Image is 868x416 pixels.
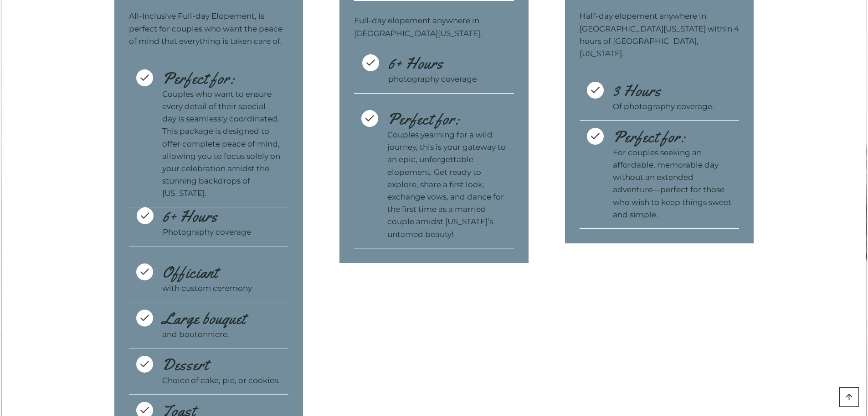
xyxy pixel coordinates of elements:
[162,88,282,200] p: Couples who want to ensure every detail of their special day is seamlessly coordinated. This pack...
[162,69,282,88] h3: Perfect for:
[354,15,514,39] p: Full-day elopement anywhere in [GEOGRAPHIC_DATA][US_STATE].
[162,263,282,282] h3: Officiant
[162,328,282,341] p: and boutonniere.
[388,73,506,85] p: photography coverage
[162,282,282,295] p: with custom ceremony
[162,310,282,328] h3: Large bouquet
[839,387,859,407] a: Scroll to top
[163,226,281,238] p: Photography coverage
[580,10,740,60] p: Half-day elopement anywhere in [GEOGRAPHIC_DATA][US_STATE] within 4 hours of [GEOGRAPHIC_DATA], [...
[162,374,282,387] p: Choice of cake, pie, or cookies.
[613,82,732,100] h3: 3 Hours
[613,128,732,147] h3: Perfect for:
[613,147,732,221] p: For couples seeking an affordable, memorable day without an extended adventure—perfect for those ...
[388,54,506,73] h3: 6+ Hours
[387,129,507,241] p: Couples yearning for a wild journey, this is your gateway to an epic, unforgettable elopement. Ge...
[613,100,732,113] p: Of photography coverage.
[387,110,507,129] h3: Perfect for:
[129,10,289,47] p: All-Inclusive Full-day Elopement, is perfect for couples who want the peace of mind that everythi...
[163,207,281,226] h3: 6+ Hours
[162,356,282,374] h3: Dessert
